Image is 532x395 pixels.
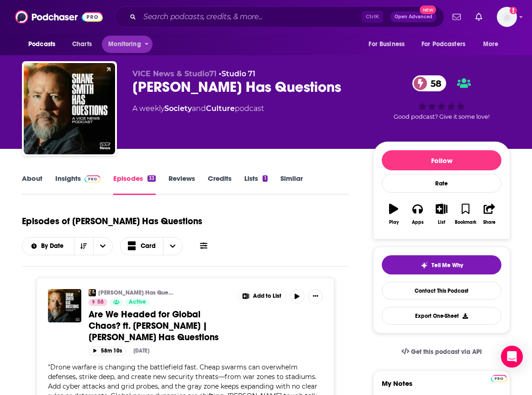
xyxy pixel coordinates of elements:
button: open menu [102,36,153,53]
button: Bookmark [453,198,477,231]
span: Are We Headed for Global Chaos? ft. [PERSON_NAME] | [PERSON_NAME] Has Questions [89,309,219,343]
div: Rate [382,174,501,193]
img: Are We Headed for Global Chaos? ft. Ian Bremmer | Shane Smith Has Questions [48,289,81,322]
button: Choose View [120,237,183,255]
div: 33 [147,175,156,182]
span: New [420,5,436,14]
img: tell me why sparkle [421,262,428,269]
button: Share [478,198,501,231]
img: Podchaser - Follow, Share and Rate Podcasts [15,8,103,26]
a: Culture [206,104,235,113]
a: Studio 71 [221,69,255,78]
svg: Add a profile image [510,7,517,14]
a: 58 [89,299,107,306]
h2: Choose List sort [22,237,113,255]
a: Active [125,299,150,306]
button: Export One-Sheet [382,307,501,325]
span: Card [141,243,156,249]
span: Good podcast? Give it some love! [394,113,490,120]
div: 58Good podcast? Give it some love! [373,69,510,126]
span: By Date [41,243,67,249]
div: Search podcasts, credits, & more... [115,6,444,27]
button: Play [382,198,406,231]
button: Show More Button [308,289,323,304]
a: About [22,174,42,195]
span: More [483,38,499,51]
button: Apps [406,198,429,231]
img: Podchaser Pro [84,175,100,183]
input: Search podcasts, credits, & more... [140,10,362,24]
a: Get this podcast via API [394,341,489,363]
button: tell me why sparkleTell Me Why [382,255,501,274]
img: User Profile [497,7,517,27]
img: Podchaser Pro [491,375,507,382]
button: Show profile menu [497,7,517,27]
div: [DATE] [133,348,149,354]
span: For Business [369,38,405,51]
span: 58 [421,75,446,91]
div: Bookmark [455,220,476,225]
a: Pro website [491,374,507,382]
div: A weekly podcast [132,103,264,114]
a: Episodes33 [113,174,156,195]
div: List [438,220,445,225]
span: Ctrl K [362,11,383,23]
span: Charts [72,38,92,51]
a: Lists1 [244,174,267,195]
span: VICE News & Studio71 [132,69,216,78]
button: open menu [416,36,479,53]
a: Credits [208,174,232,195]
span: • [219,69,255,78]
label: My Notes [382,379,501,395]
span: Add to List [253,293,281,300]
div: Share [483,220,495,225]
div: Apps [412,220,424,225]
button: Show More Button [238,289,286,304]
a: Society [164,104,192,113]
button: open menu [22,243,74,249]
a: Charts [66,36,97,53]
h1: Episodes of [PERSON_NAME] Has Questions [22,216,202,227]
div: Open Intercom Messenger [501,346,523,368]
span: Open Advanced [395,15,432,19]
a: [PERSON_NAME] Has Questions [98,289,174,296]
button: Sort Direction [74,237,93,255]
span: Logged in as LoriBecker [497,7,517,27]
div: Play [389,220,399,225]
img: Shane Smith Has Questions [89,289,96,296]
button: open menu [477,36,510,53]
button: 58m 10s [89,347,126,355]
span: and [192,104,206,113]
div: 1 [263,175,267,182]
a: Show notifications dropdown [449,9,464,25]
button: Open AdvancedNew [390,11,437,22]
span: Tell Me Why [432,262,463,269]
a: Are We Headed for Global Chaos? ft. [PERSON_NAME] | [PERSON_NAME] Has Questions [89,309,232,343]
span: Get this podcast via API [411,348,482,356]
button: List [430,198,453,231]
button: open menu [362,36,416,53]
a: Similar [280,174,303,195]
img: Shane Smith Has Questions [24,63,115,154]
a: InsightsPodchaser Pro [55,174,100,195]
span: Active [129,298,146,307]
a: Reviews [169,174,195,195]
span: For Podcasters [421,38,465,51]
a: Contact This Podcast [382,282,501,300]
button: open menu [93,237,112,255]
a: 58 [412,75,446,91]
button: open menu [22,36,67,53]
span: Monitoring [108,38,141,51]
button: Follow [382,150,501,170]
a: Show notifications dropdown [472,9,486,25]
span: 58 [97,298,104,307]
span: Podcasts [28,38,55,51]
